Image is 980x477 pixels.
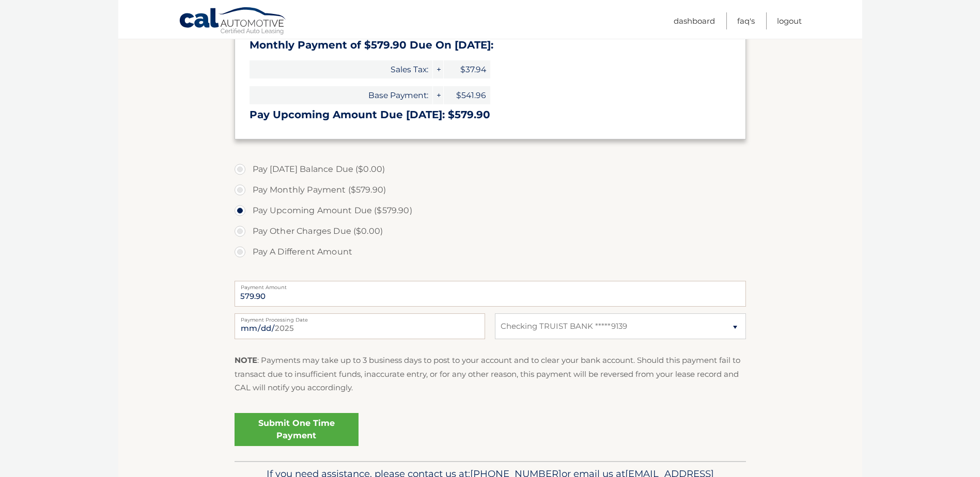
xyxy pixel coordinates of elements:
strong: NOTE [235,355,257,365]
input: Payment Date [235,313,485,339]
label: Pay Upcoming Amount Due ($579.90) [235,200,746,221]
span: Sales Tax: [250,60,432,78]
span: Base Payment: [250,86,432,104]
a: Dashboard [674,12,715,29]
span: $541.96 [444,86,490,104]
a: Submit One Time Payment [235,413,359,446]
h3: Monthly Payment of $579.90 Due On [DATE]: [250,39,731,52]
label: Pay Other Charges Due ($0.00) [235,221,746,242]
label: Pay [DATE] Balance Due ($0.00) [235,159,746,180]
label: Pay A Different Amount [235,242,746,262]
label: Payment Amount [235,281,746,289]
span: $37.94 [444,60,490,78]
a: Cal Automotive [179,7,287,37]
label: Payment Processing Date [235,313,485,322]
span: + [433,86,443,104]
h3: Pay Upcoming Amount Due [DATE]: $579.90 [250,108,731,121]
span: + [433,60,443,78]
label: Pay Monthly Payment ($579.90) [235,180,746,200]
a: FAQ's [737,12,755,29]
p: : Payments may take up to 3 business days to post to your account and to clear your bank account.... [235,354,746,394]
a: Logout [777,12,802,29]
input: Payment Amount [235,281,746,307]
